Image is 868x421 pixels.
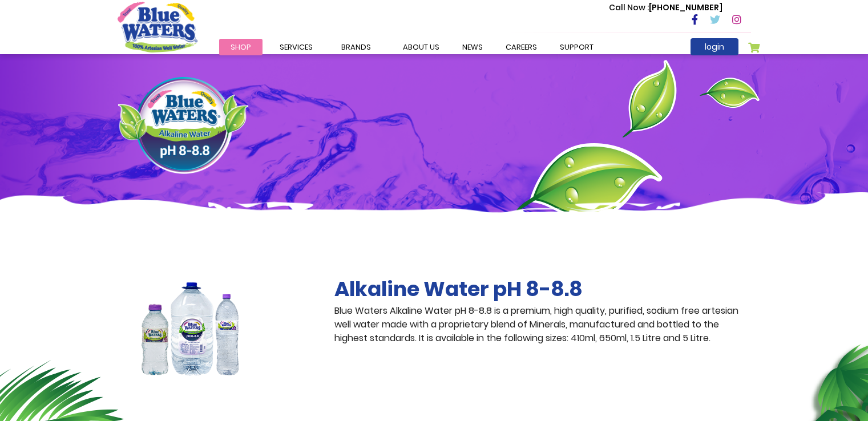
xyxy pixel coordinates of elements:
[341,42,371,52] span: Brands
[691,38,738,55] a: login
[609,2,649,13] span: Call Now :
[391,39,451,55] a: about us
[330,39,382,55] a: Brands
[548,39,605,55] a: support
[334,277,751,301] h2: Alkaline Water pH 8-8.8
[280,42,313,52] span: Services
[268,39,324,55] a: Services
[231,42,251,52] span: Shop
[494,39,548,55] a: careers
[451,39,494,55] a: News
[219,39,263,55] a: Shop
[118,2,197,52] a: store logo
[609,2,722,14] p: [PHONE_NUMBER]
[334,304,751,345] p: Blue Waters Alkaline Water pH 8-8.8 is a premium, high quality, purified, sodium free artesian we...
